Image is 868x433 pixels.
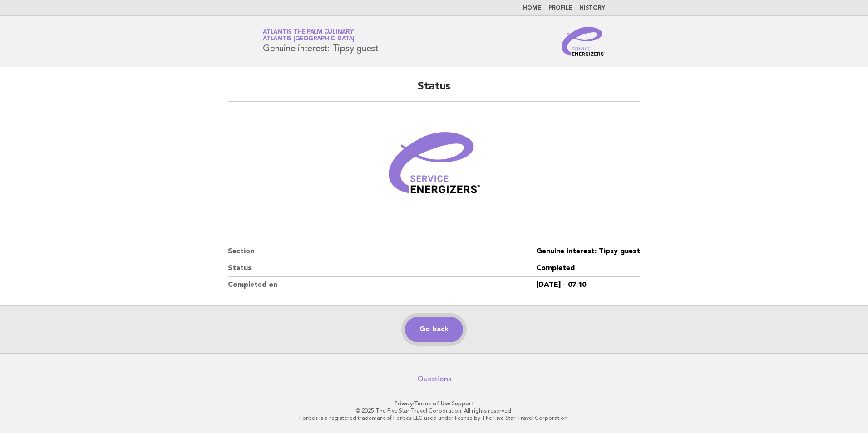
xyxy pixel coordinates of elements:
[405,317,463,342] a: Go back
[417,374,451,384] a: Questions
[380,113,488,221] img: Verified
[156,407,712,414] p: © 2025 The Five Star Travel Corporation. All rights reserved.
[395,400,413,407] a: Privacy
[536,277,640,293] dd: [DATE] - 07:10
[562,27,605,56] img: Service Energizers
[156,414,712,422] p: Forbes is a registered trademark of Forbes LLC used under license by The Five Star Travel Corpora...
[536,243,640,260] dd: Genuine interest: Tipsy guest
[536,260,640,277] dd: Completed
[156,400,712,407] p: · ·
[548,5,572,11] a: Profile
[414,400,450,407] a: Terms of Use
[580,5,605,11] a: History
[228,79,640,102] h2: Status
[452,400,474,407] a: Support
[263,29,355,42] a: Atlantis The Palm CulinaryAtlantis [GEOGRAPHIC_DATA]
[228,277,536,293] dt: Completed on
[263,30,378,53] h1: Genuine interest: Tipsy guest
[263,36,355,42] span: Atlantis [GEOGRAPHIC_DATA]
[228,243,536,260] dt: Section
[523,5,541,11] a: Home
[228,260,536,277] dt: Status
